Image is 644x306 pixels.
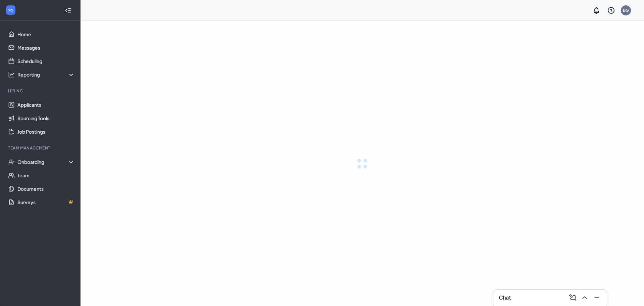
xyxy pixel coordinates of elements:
[17,41,75,54] a: Messages
[8,159,15,165] svg: UserCheck
[623,7,629,13] div: BG
[592,6,600,14] svg: Notifications
[17,182,75,195] a: Documents
[7,7,14,13] svg: WorkstreamLogo
[579,292,589,303] button: ChevronUp
[17,195,75,209] a: SurveysCrown
[8,71,15,78] svg: Analysis
[17,54,75,68] a: Scheduling
[499,294,511,301] h3: Chat
[607,6,615,14] svg: QuestionInfo
[17,112,75,125] a: Sourcing Tools
[569,294,577,302] svg: ComposeMessage
[8,145,73,151] div: Team Management
[591,292,601,303] button: Minimize
[8,88,73,94] div: Hiring
[65,7,71,14] svg: Collapse
[17,71,75,78] div: Reporting
[567,292,577,303] button: ComposeMessage
[17,28,75,41] a: Home
[581,294,589,302] svg: ChevronUp
[17,169,75,182] a: Team
[17,125,75,138] a: Job Postings
[593,294,601,302] svg: Minimize
[17,98,75,112] a: Applicants
[17,159,75,165] div: Onboarding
